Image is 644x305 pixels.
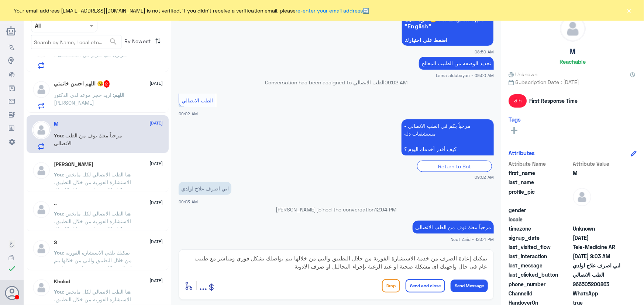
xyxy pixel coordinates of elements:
span: Unknown [509,70,537,78]
span: locale [509,215,571,223]
button: Drop [382,279,400,292]
span: : يمكنك تلقي الاستشارة الفورية من خلال التطبيق والتي من خلالها يتم تواصلك بشكل فوري ومباشر مع طبي... [54,249,136,294]
span: phone_number [509,280,571,288]
h5: S [54,239,57,246]
span: gender [509,206,571,214]
p: 30/8/2025, 12:04 PM [413,221,494,234]
span: [DATE] [150,120,163,126]
span: You [54,171,63,178]
a: re-enter your email address [296,7,363,14]
span: null [573,215,626,223]
p: [PERSON_NAME] joined the conversation [179,206,494,213]
span: 2 [104,80,110,88]
span: [DATE] [150,238,163,245]
span: 09:02 AM [385,79,407,85]
span: You [54,288,63,295]
span: Lama aldubayan - 09:00 AM [436,72,494,78]
span: You [54,210,63,217]
span: First Response Time [529,97,578,105]
span: Tele-Medicine AR [573,243,626,251]
span: You [54,249,63,256]
button: × [626,7,633,14]
span: Attribute Name [509,160,571,168]
span: last_visited_flow [509,243,571,251]
span: M [573,169,626,177]
h5: M [569,47,576,56]
img: defaultAdmin.png [32,278,51,297]
button: search [109,36,118,48]
span: 09:03 AM [179,199,198,204]
span: 08:50 AM [475,49,494,55]
img: defaultAdmin.png [32,80,51,99]
button: ... [199,277,207,294]
input: Search by Name, Local etc… [31,35,121,49]
span: You [54,132,63,139]
h5: اللهم احسن خاتمتي 😘 [54,80,110,88]
span: last_name [509,178,571,186]
h6: Attributes [509,150,535,156]
span: first_name [509,169,571,177]
h6: Reachable [559,58,586,65]
span: [DATE] [150,160,163,167]
p: 30/8/2025, 9:03 AM [179,182,231,195]
h5: Zainab Hassan [54,161,94,168]
span: search [109,37,118,46]
span: 2025-08-29T21:37:23.758Z [573,234,626,242]
i: check [7,264,16,273]
span: 966505200863 [573,280,626,288]
img: defaultAdmin.png [32,239,51,258]
p: 30/8/2025, 9:02 AM [402,119,494,155]
span: last_clicked_button [509,271,571,278]
i: ⇅ [155,35,161,47]
span: 12:04 PM [375,206,397,213]
button: Send and close [406,279,445,292]
h5: Kholod [54,278,70,285]
img: defaultAdmin.png [573,188,591,206]
span: signup_date [509,234,571,242]
h5: .. [54,200,57,207]
span: last_interaction [509,252,571,260]
p: 30/8/2025, 9:00 AM [419,57,494,70]
span: Nouf Zaid - 12:04 PM [451,236,494,242]
img: defaultAdmin.png [32,200,51,219]
h6: Tags [509,116,521,123]
span: : هنا الطب الاتصالي لكل مايخص الاستشارة الفورية من خلال التطبيق، يمكنك الاستفسار من خلال الاتصال ... [54,171,131,201]
img: defaultAdmin.png [560,16,585,41]
span: Attribute Value [573,160,626,168]
span: ابي اصرف علاج لولدي [573,262,626,269]
span: [DATE] [150,80,163,87]
span: 2025-08-30T06:03:10.231Z [573,252,626,260]
h5: M [54,121,59,127]
span: 09:02 AM [475,174,494,180]
span: [DATE] [150,199,163,206]
span: profile_pic [509,188,571,205]
span: اللهم [114,92,125,98]
p: Conversation has been assigned to الطب الاتصالي [179,78,494,86]
span: الطب الاتصالي [573,271,626,278]
span: timezone [509,225,571,232]
span: [DATE] [150,277,163,284]
span: 2 [573,290,626,297]
span: ChannelId [509,290,571,297]
span: : مرحباً معك نوف من الطب الاتصالي [54,132,123,146]
span: null [573,206,626,214]
img: defaultAdmin.png [32,121,51,139]
span: الطب الاتصالي [182,97,213,104]
span: : هنا الطب الاتصالي لكل مايخص الاستشارة الفورية من خلال التطبيق، يمكنك الاستفسار من خلال الاتصال ... [54,210,131,240]
span: Subscription Date : [DATE] [509,78,637,86]
span: 3 h [509,94,527,108]
img: defaultAdmin.png [32,161,51,180]
span: last_message [509,262,571,269]
span: By Newest [121,35,152,50]
span: اضغط على اختيارك [404,37,491,43]
button: Avatar [5,286,19,300]
span: : اريد حجز موعد لدى الدكتور [PERSON_NAME] [54,92,114,106]
div: Return to Bot [417,161,492,172]
span: Unknown [573,225,626,232]
button: Send Message [451,280,488,292]
span: Your email address [EMAIL_ADDRESS][DOMAIN_NAME] is not verified, if you didn't receive a verifica... [14,7,369,14]
span: 09:02 AM [179,111,198,116]
span: ... [199,279,207,292]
